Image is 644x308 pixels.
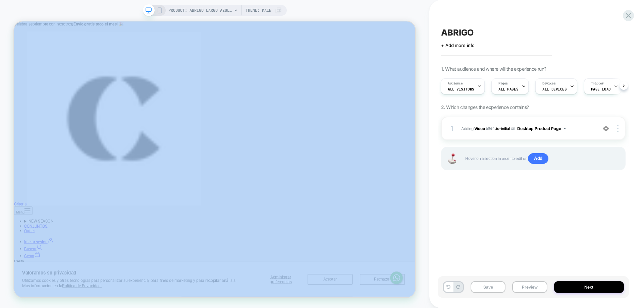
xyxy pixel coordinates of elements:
span: 2. Which changes the experience contains? [441,104,529,110]
span: .is-initial [495,126,510,131]
button: Next [554,281,624,293]
a: Iniciar sesión [13,291,53,297]
button: Desktop Product Page [517,124,567,133]
button: Save [471,281,505,293]
a: CONJUNTOS [13,269,45,276]
a: Buscar [13,300,38,306]
span: ALL PAGES [498,87,518,91]
div: 1 [448,122,455,134]
span: Adding [461,126,485,131]
span: Page Load [591,87,611,91]
img: close [617,125,619,132]
img: crossed eye [603,126,609,131]
span: Add [528,153,548,164]
b: Video [474,126,485,131]
span: Buscar [13,300,30,306]
span: 1. What audience and where will the experience run? [441,66,546,72]
span: Hover on a section in order to edit or [465,153,618,164]
span: Theme: MAIN [246,5,271,16]
span: Menú [3,252,14,257]
span: ALL DEVICES [542,87,567,91]
span: + Add more info [441,43,475,48]
span: AFTER [486,126,494,131]
span: All Visitors [448,87,474,91]
a: Outlet [13,276,28,282]
span: Pages [498,81,508,86]
span: Iniciar sesión [13,291,45,297]
img: Joystick [445,153,459,164]
span: Trigger [591,81,604,86]
span: Audience [448,81,463,86]
img: down arrow [564,128,567,129]
span: ABRIGO [441,27,474,38]
span: Devices [542,81,555,86]
button: Preview [512,281,547,293]
summary: NEW SEASON! [13,263,535,269]
span: on [511,125,515,132]
span: PRODUCT: Abrigo Largo Azul para Mujer [168,5,232,16]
